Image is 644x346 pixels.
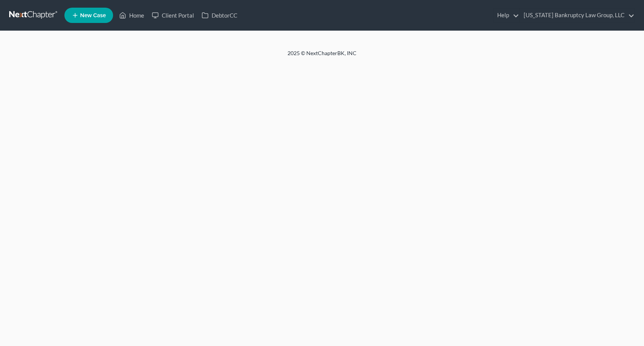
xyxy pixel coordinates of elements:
a: Client Portal [148,8,198,22]
a: Help [493,8,519,22]
a: [US_STATE] Bankruptcy Law Group, LLC [520,8,634,22]
new-legal-case-button: New Case [64,8,113,23]
a: Home [115,8,148,22]
div: 2025 © NextChapterBK, INC [103,49,540,63]
a: DebtorCC [198,8,241,22]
